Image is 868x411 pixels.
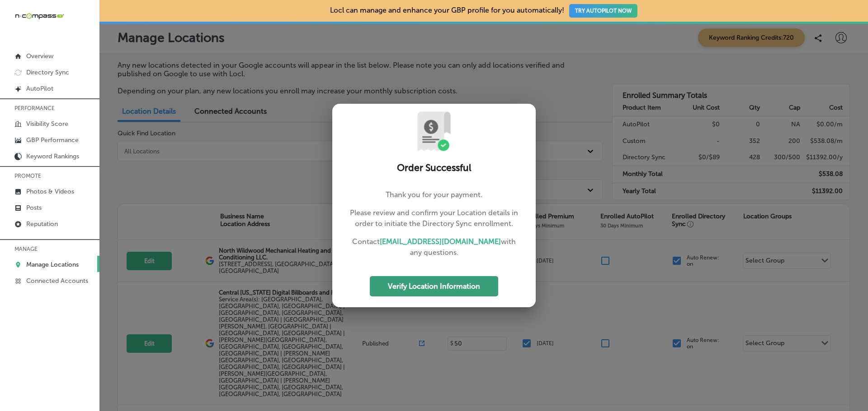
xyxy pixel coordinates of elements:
[26,152,79,160] p: Keyword Rankings
[347,236,521,258] p: Contact with any questions.
[347,189,521,200] p: Thank you for your payment.
[26,136,79,144] p: GBP Performance
[26,277,88,285] p: Connected Accounts
[26,120,68,128] p: Visibility Score
[26,261,79,268] p: Manage Locations
[569,4,637,18] button: TRY AUTOPILOT NOW
[380,237,501,246] a: [EMAIL_ADDRESS][DOMAIN_NAME]
[26,220,58,228] p: Reputation
[26,69,69,76] p: Directory Sync
[370,276,498,296] button: Verify Location Information
[26,52,53,60] p: Overview
[414,111,454,152] img: UryPoqUmSj4VC2ZdTn7sJzIzWBea8n9D3djSW0VNpAAAAABJRU5ErkJggg==
[26,188,74,195] p: Photos & Videos
[343,162,525,174] h2: Order Successful
[26,204,42,212] p: Posts
[26,85,53,92] p: AutoPilot
[14,12,64,20] img: 660ab0bf-5cc7-4cb8-ba1c-48b5ae0f18e60NCTV_CLogo_TV_Black_-500x88.png
[347,208,521,229] p: Please review and confirm your Location details in order to initiate the Directory Sync enrollment.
